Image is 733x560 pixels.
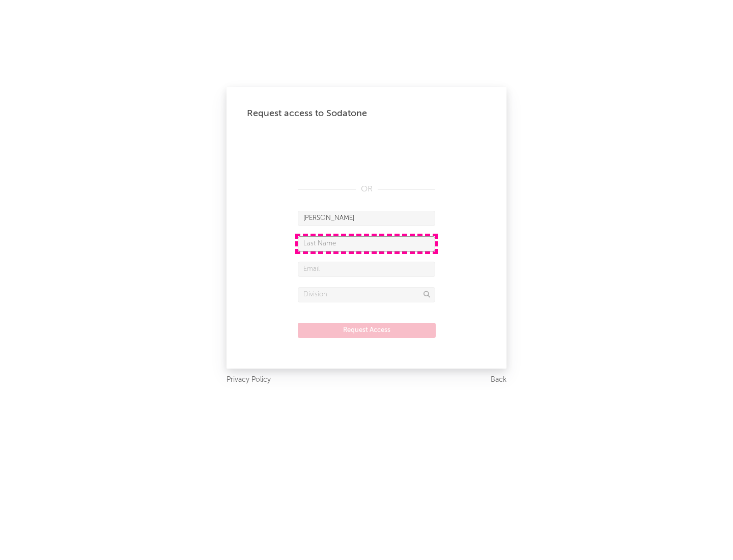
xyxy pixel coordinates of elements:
input: First Name [298,211,435,226]
div: Request access to Sodatone [247,107,486,120]
input: Email [298,262,435,277]
a: Privacy Policy [227,374,271,386]
div: OR [298,183,435,195]
input: Division [298,287,435,302]
input: Last Name [298,236,435,251]
button: Request Access [298,323,436,338]
a: Back [491,374,506,386]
